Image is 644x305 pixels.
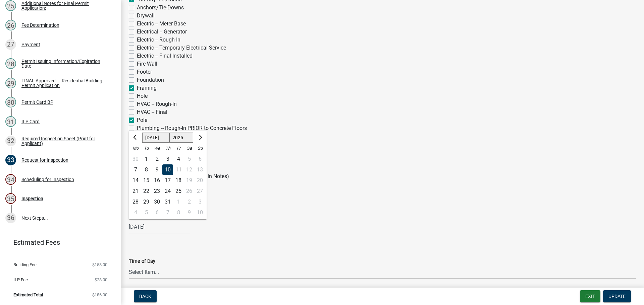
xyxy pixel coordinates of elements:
[137,108,167,116] label: HVAC -- Final
[141,207,152,218] div: Tuesday, August 5, 2025
[21,196,43,201] div: Inspection
[152,186,162,197] div: Wednesday, July 23, 2025
[139,294,151,299] span: Back
[21,23,59,27] div: Fee Determination
[141,186,152,197] div: 22
[130,197,141,207] div: Monday, July 28, 2025
[137,68,152,76] label: Footer
[5,136,16,146] div: 32
[137,92,148,100] label: Hole
[13,293,43,297] span: Estimated Total
[152,164,162,175] div: Wednesday, July 9, 2025
[129,220,190,234] input: mm/dd/yyyy
[173,207,184,218] div: Friday, August 8, 2025
[5,213,16,223] div: 36
[152,197,162,207] div: Wednesday, July 30, 2025
[5,20,16,30] div: 26
[162,207,173,218] div: Thursday, August 7, 2025
[137,100,177,108] label: HVAC -- Rough-In
[173,154,184,164] div: Friday, July 4, 2025
[173,154,184,164] div: 4
[162,143,173,154] div: Th
[162,164,173,175] div: 10
[137,76,164,84] label: Foundation
[162,154,173,164] div: Thursday, July 3, 2025
[196,132,204,143] button: Next month
[21,42,40,47] div: Payment
[130,175,141,186] div: Monday, July 14, 2025
[141,143,152,154] div: Tu
[608,294,626,299] span: Update
[173,197,184,207] div: 1
[130,154,141,164] div: Monday, June 30, 2025
[5,58,16,69] div: 28
[21,1,110,10] div: Additional Notes for Final Permit Application:
[141,175,152,186] div: Tuesday, July 15, 2025
[152,154,162,164] div: Wednesday, July 2, 2025
[5,236,110,249] a: Estimated Fees
[5,39,16,50] div: 27
[173,186,184,197] div: Friday, July 25, 2025
[21,158,68,162] div: Request for Inspection
[5,97,16,107] div: 30
[137,116,147,124] label: Pole
[141,154,152,164] div: Tuesday, July 1, 2025
[21,59,110,68] div: Permit Issuing Information/Expiration Date
[5,0,16,11] div: 25
[92,262,107,267] span: $158.00
[130,175,141,186] div: 14
[162,175,173,186] div: 17
[130,207,141,218] div: 4
[5,116,16,127] div: 31
[137,124,247,132] label: Plumbing -- Rough-In PRIOR to Concrete Floors
[152,164,162,175] div: 9
[141,197,152,207] div: Tuesday, July 29, 2025
[142,133,169,143] select: Select month
[152,175,162,186] div: 16
[130,186,141,197] div: Monday, July 21, 2025
[95,278,107,282] span: $28.00
[162,197,173,207] div: 31
[137,12,155,20] label: Drywall
[130,154,141,164] div: 30
[173,207,184,218] div: 8
[580,290,600,302] button: Exit
[141,175,152,186] div: 15
[162,154,173,164] div: 3
[21,177,74,182] div: Scheduling for Inspection
[21,78,110,88] div: FINAL Approved --- Residential Building Permit Application
[152,175,162,186] div: Wednesday, July 16, 2025
[141,164,152,175] div: Tuesday, July 8, 2025
[13,262,37,267] span: Building Fee
[173,164,184,175] div: Friday, July 11, 2025
[152,186,162,197] div: 23
[137,44,226,52] label: Electric -- Temporary Electrical Service
[141,197,152,207] div: 29
[162,207,173,218] div: 7
[169,133,194,143] select: Select year
[137,28,187,36] label: Electrical -- Generator
[195,143,205,154] div: Su
[134,290,157,302] button: Back
[21,136,110,146] div: Required Inspection Sheet (Print for Applicant)
[173,175,184,186] div: Friday, July 18, 2025
[130,207,141,218] div: Monday, August 4, 2025
[162,186,173,197] div: Thursday, July 24, 2025
[137,60,157,68] label: Fire Wall
[173,143,184,154] div: Fr
[5,193,16,204] div: 35
[162,197,173,207] div: Thursday, July 31, 2025
[137,52,193,60] label: Electric -- Final Installed
[173,186,184,197] div: 25
[137,20,186,28] label: Electric -- Meter Base
[162,164,173,175] div: Thursday, July 10, 2025
[137,4,184,12] label: Anchors/Tie-Downs
[137,84,157,92] label: Framing
[184,143,195,154] div: Sa
[130,186,141,197] div: 21
[5,174,16,185] div: 34
[141,164,152,175] div: 8
[152,143,162,154] div: We
[603,290,631,302] button: Update
[141,186,152,197] div: Tuesday, July 22, 2025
